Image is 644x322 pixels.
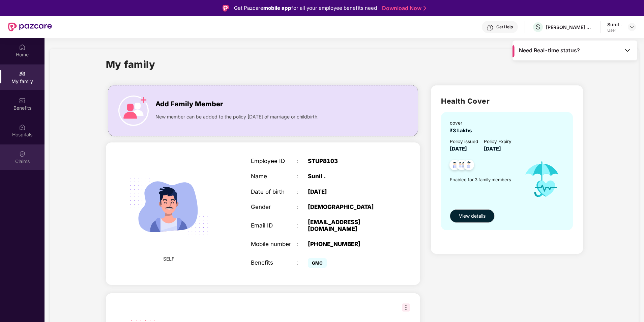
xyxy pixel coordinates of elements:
span: GMC [308,258,327,268]
div: Get Pazcare for all your employee benefits need [234,4,377,12]
span: New member can be added to the policy [DATE] of marriage or childbirth. [155,113,319,120]
span: [DATE] [484,146,501,152]
img: svg+xml;base64,PHN2ZyB3aWR0aD0iMzIiIGhlaWdodD0iMzIiIHZpZXdCb3g9IjAgMCAzMiAzMiIgZmlsbD0ibm9uZSIgeG... [402,303,410,312]
h2: Health Cover [441,96,573,107]
img: svg+xml;base64,PHN2ZyB4bWxucz0iaHR0cDovL3d3dy53My5vcmcvMjAwMC9zdmciIHdpZHRoPSI0OC45NDMiIGhlaWdodD... [446,158,463,174]
img: svg+xml;base64,PHN2ZyBpZD0iSG9zcGl0YWxzIiB4bWxucz0iaHR0cDovL3d3dy53My5vcmcvMjAwMC9zdmciIHdpZHRoPS... [19,124,26,131]
img: icon [118,96,149,126]
div: [DEMOGRAPHIC_DATA] [308,204,388,210]
div: Sunil . [308,173,388,180]
div: Date of birth [251,188,296,195]
div: : [296,259,308,266]
a: Download Now [382,5,424,12]
img: Stroke [423,5,426,12]
img: svg+xml;base64,PHN2ZyBpZD0iSGVscC0zMngzMiIgeG1sbnM9Imh0dHA6Ly93d3cudzMub3JnLzIwMDAvc3ZnIiB3aWR0aD... [487,24,494,31]
button: View details [450,209,495,223]
div: : [296,222,308,229]
div: : [296,188,308,195]
img: svg+xml;base64,PHN2ZyB4bWxucz0iaHR0cDovL3d3dy53My5vcmcvMjAwMC9zdmciIHdpZHRoPSIyMjQiIGhlaWdodD0iMT... [120,158,217,255]
div: STUP8103 [308,158,388,164]
h1: My family [106,57,155,72]
img: Logo [223,5,229,11]
div: Get Help [496,24,513,30]
span: View details [459,212,486,220]
div: Policy Expiry [484,138,511,145]
span: Enabled for 3 family members [450,176,517,183]
div: [DATE] [308,188,388,195]
span: [DATE] [450,146,467,152]
div: Gender [251,204,296,210]
span: S [536,23,540,31]
img: icon [517,153,567,206]
img: svg+xml;base64,PHN2ZyBpZD0iQmVuZWZpdHMiIHhtbG5zPSJodHRwOi8vd3d3LnczLm9yZy8yMDAwL3N2ZyIgd2lkdGg9Ij... [19,97,26,104]
div: [PHONE_NUMBER] [308,241,388,247]
div: [PERSON_NAME] CONSULTANTS P LTD [546,24,593,30]
div: Name [251,173,296,180]
span: Add Family Member [155,99,223,109]
div: User [607,28,622,33]
div: : [296,204,308,210]
div: Email ID [251,222,296,229]
img: svg+xml;base64,PHN2ZyBpZD0iRHJvcGRvd24tMzJ4MzIiIHhtbG5zPSJodHRwOi8vd3d3LnczLm9yZy8yMDAwL3N2ZyIgd2... [629,24,635,30]
img: svg+xml;base64,PHN2ZyB3aWR0aD0iMjAiIGhlaWdodD0iMjAiIHZpZXdCb3g9IjAgMCAyMCAyMCIgZmlsbD0ibm9uZSIgeG... [19,71,26,77]
div: [EMAIL_ADDRESS][DOMAIN_NAME] [308,219,388,232]
img: svg+xml;base64,PHN2ZyB4bWxucz0iaHR0cDovL3d3dy53My5vcmcvMjAwMC9zdmciIHdpZHRoPSI0OC45MTUiIGhlaWdodD... [453,158,470,174]
span: ₹3 Lakhs [450,128,474,134]
div: Employee ID [251,158,296,164]
div: Mobile number [251,241,296,247]
img: New Pazcare Logo [8,23,52,31]
img: svg+xml;base64,PHN2ZyB4bWxucz0iaHR0cDovL3d3dy53My5vcmcvMjAwMC9zdmciIHdpZHRoPSI0OC45NDMiIGhlaWdodD... [461,158,477,174]
div: Sunil . [607,21,622,28]
div: : [296,241,308,247]
div: : [296,158,308,164]
div: : [296,173,308,180]
div: cover [450,119,474,127]
span: SELF [163,255,174,263]
strong: mobile app [263,5,291,11]
img: Toggle Icon [624,47,631,54]
img: svg+xml;base64,PHN2ZyBpZD0iQ2xhaW0iIHhtbG5zPSJodHRwOi8vd3d3LnczLm9yZy8yMDAwL3N2ZyIgd2lkdGg9IjIwIi... [19,151,26,157]
div: Benefits [251,259,296,266]
div: Policy issued [450,138,478,145]
span: Need Real-time status? [519,47,580,54]
img: svg+xml;base64,PHN2ZyBpZD0iSG9tZSIgeG1sbnM9Imh0dHA6Ly93d3cudzMub3JnLzIwMDAvc3ZnIiB3aWR0aD0iMjAiIG... [19,44,26,51]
